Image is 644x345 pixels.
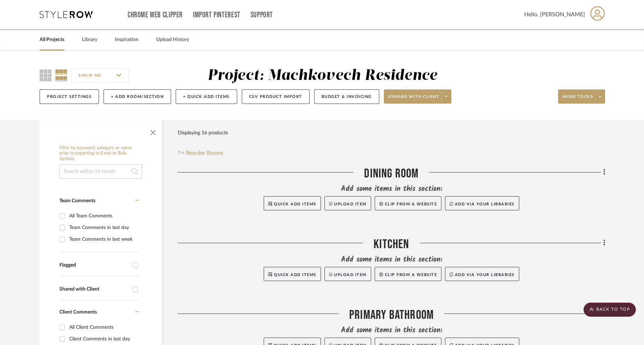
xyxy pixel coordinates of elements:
[69,333,137,345] div: Client Comments in last day
[388,94,440,105] span: Share with client
[59,262,129,268] div: Flagged
[146,124,160,138] button: Close
[375,196,441,210] button: Clip from a website
[59,198,95,203] span: Team Comments
[324,196,371,210] button: Upload Item
[445,267,519,281] button: Add via your libraries
[178,255,605,265] div: Add some items in this section:
[115,35,139,45] a: Inspiration
[40,35,64,45] a: All Projects
[584,303,636,317] scroll-to-top-button: BACK TO TOP
[59,145,142,162] h6: Filter by keyword, category or name prior to exporting to Excel or Bulk Actions
[264,196,321,210] button: Quick Add Items
[445,196,519,210] button: Add via your libraries
[193,12,240,18] a: Import Pinterest
[59,164,142,179] input: Search within 16 results
[186,149,223,157] span: Reorder Rooms
[324,267,371,281] button: Upload Item
[59,286,129,292] div: Shared with Client
[178,149,223,157] button: Reorder Rooms
[176,89,237,104] button: + Quick Add Items
[69,234,137,245] div: Team Comments in last week
[178,184,605,194] div: Add some items in this section:
[314,89,379,104] button: Budget & Invoicing
[82,35,97,45] a: Library
[156,35,189,45] a: Upload History
[178,326,605,335] div: Add some items in this section:
[251,12,273,18] a: Support
[264,267,321,281] button: Quick Add Items
[69,222,137,233] div: Team Comments in last day
[104,89,171,104] button: + Add Room/Section
[207,68,438,83] div: Project: Machkovech Residence
[242,89,310,104] button: CSV Product Import
[558,89,605,104] button: More tools
[128,12,183,18] a: Chrome Web Clipper
[274,202,316,206] span: Quick Add Items
[524,10,585,19] span: Hello, [PERSON_NAME]
[384,89,452,104] button: Share with client
[69,322,137,333] div: All Client Comments
[375,267,441,281] button: Clip from a website
[274,273,316,277] span: Quick Add Items
[562,94,593,105] span: More tools
[59,310,97,315] span: Client Comments
[178,126,228,140] div: Displaying 16 products
[40,89,99,104] button: Project Settings
[69,210,137,222] div: All Team Comments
